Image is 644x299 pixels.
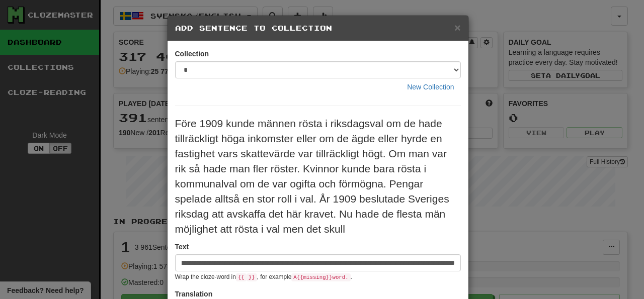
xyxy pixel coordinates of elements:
label: Text [175,242,189,252]
span: × [454,22,460,33]
code: A {{ missing }} word. [291,273,350,281]
label: Collection [175,49,209,59]
p: Före 1909 kunde männen rösta i riksdagsval om de hade tillräckligt höga inkomster eller om de ägd... [175,116,461,237]
button: New Collection [400,78,460,95]
button: Close [454,22,460,33]
code: }} [247,273,257,281]
code: {{ [236,273,247,281]
label: Translation [175,289,213,299]
small: Wrap the cloze-word in , for example . [175,273,352,280]
h5: Add Sentence to Collection [175,23,461,33]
